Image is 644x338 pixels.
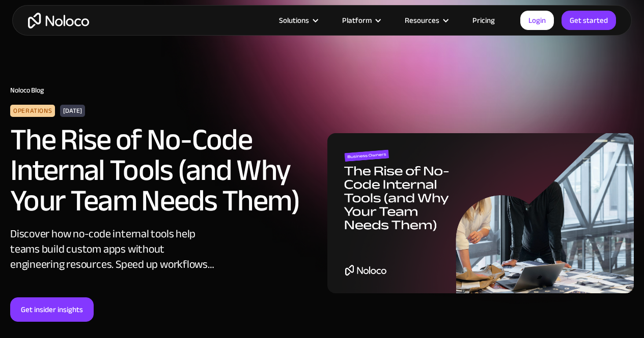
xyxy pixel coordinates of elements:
[10,226,219,272] div: Discover how no-code internal tools help teams build custom apps without engineering resources. S...
[520,11,554,30] a: Login
[10,86,634,95] h1: Noloco Blog
[342,14,372,27] div: Platform
[562,11,616,30] a: Get started
[266,14,329,27] div: Solutions
[279,14,309,27] div: Solutions
[329,14,392,27] div: Platform
[460,14,508,27] a: Pricing
[10,297,94,322] a: Get insider insights
[28,13,89,28] a: home
[327,133,634,293] img: The Rise of No-Code Internal Tools (and Why Your Team Needs Them)
[405,14,439,27] div: Resources
[10,105,55,117] div: Operations
[392,14,460,27] div: Resources
[60,105,85,117] div: [DATE]
[10,125,317,216] h2: The Rise of No-Code Internal Tools (and Why Your Team Needs Them)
